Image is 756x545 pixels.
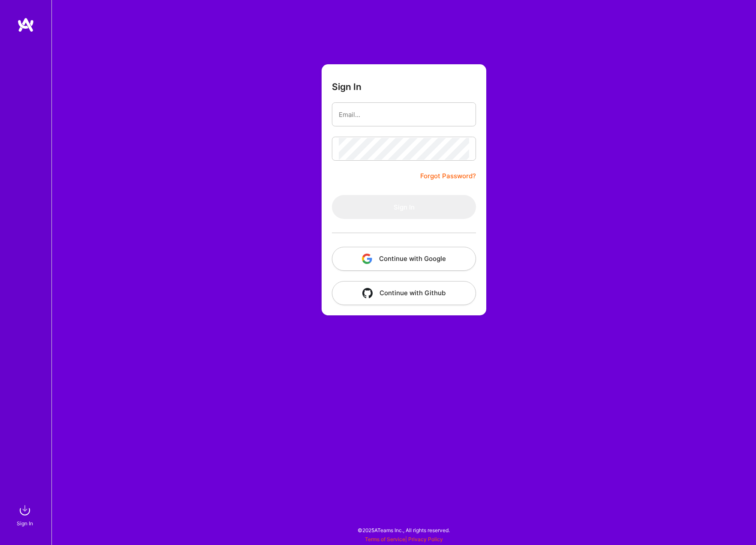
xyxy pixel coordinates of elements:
[332,81,361,92] h3: Sign In
[16,502,33,519] img: sign in
[365,536,405,542] a: Terms of Service
[408,536,443,542] a: Privacy Policy
[332,281,476,305] button: Continue with Github
[18,502,33,528] a: sign inSign In
[332,247,476,271] button: Continue with Google
[362,288,373,298] img: icon
[339,104,469,126] input: Email...
[51,519,756,541] div: © 2025 ATeams Inc., All rights reserved.
[362,254,372,264] img: icon
[365,536,443,542] span: |
[17,17,34,33] img: logo
[420,171,476,181] a: Forgot Password?
[17,519,33,528] div: Sign In
[332,195,476,219] button: Sign In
